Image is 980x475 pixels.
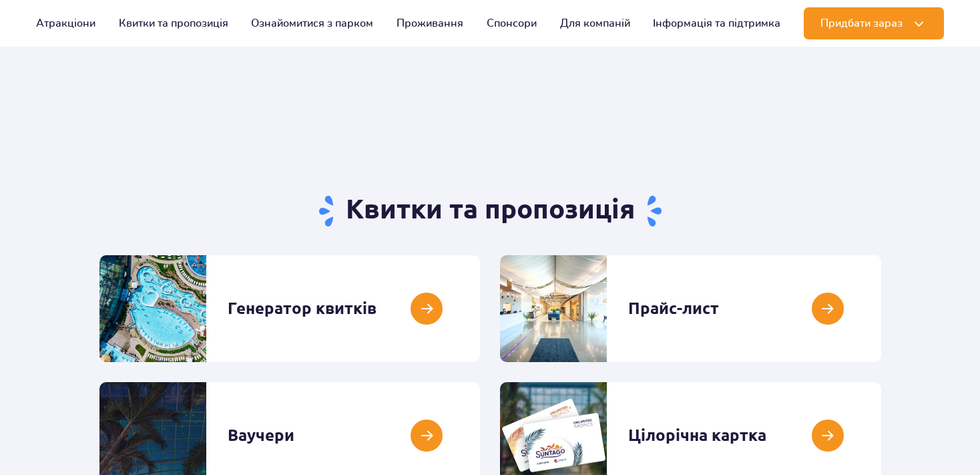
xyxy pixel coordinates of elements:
h1: Квитки та пропозиція [99,192,881,228]
a: Квитки та пропозиція [119,7,228,39]
a: Ознайомитися з парком [251,7,373,39]
span: Придбати зараз [820,17,903,29]
button: Придбати зараз [804,7,944,39]
a: Для компаній [560,7,630,39]
a: Інформація та підтримка [653,7,780,39]
a: Спонсори [487,7,537,39]
a: Атракціони [36,7,95,39]
a: Проживання [397,7,463,39]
